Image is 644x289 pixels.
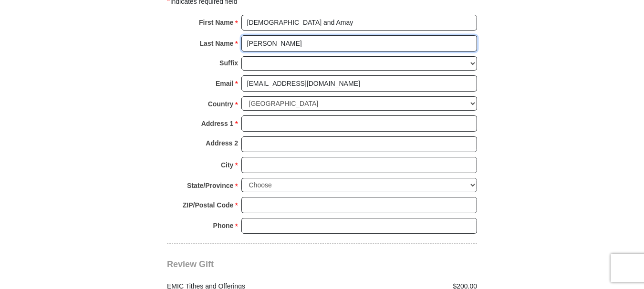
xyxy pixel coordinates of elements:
[201,117,234,130] strong: Address 1
[213,219,234,232] strong: Phone
[208,97,234,111] strong: Country
[221,158,233,172] strong: City
[183,198,234,212] strong: ZIP/Postal Code
[206,136,238,150] strong: Address 2
[187,179,233,192] strong: State/Province
[199,16,233,29] strong: First Name
[219,56,238,70] strong: Suffix
[216,77,233,90] strong: Email
[200,37,234,50] strong: Last Name
[167,259,214,269] span: Review Gift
